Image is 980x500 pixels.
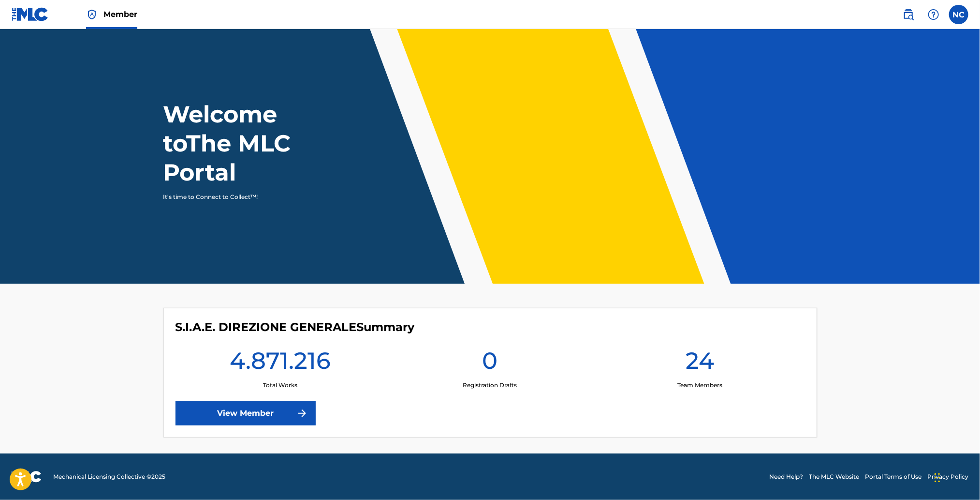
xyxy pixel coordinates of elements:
span: Member [103,9,137,20]
div: Trascina [935,463,940,492]
img: logo [12,471,42,483]
h1: 24 [686,346,714,381]
a: Need Help? [769,472,803,481]
h1: 0 [482,346,497,381]
h1: 4.871.216 [230,346,331,381]
img: Top Rightsholder [86,9,98,20]
p: Total Works [263,381,297,390]
a: The MLC Website [809,472,859,481]
img: search [903,9,914,20]
iframe: Chat Widget [932,454,980,500]
h4: S.I.A.E. DIREZIONE GENERALE [176,320,415,334]
img: f7272a7cc735f4ea7f67.svg [296,408,308,419]
a: Privacy Policy [927,472,968,481]
div: User Menu [949,5,968,24]
p: Team Members [677,381,722,390]
img: help [928,9,939,20]
p: It's time to Connect to Collect™! [163,193,331,201]
h1: Welcome to The MLC Portal [163,100,344,187]
a: View Member [176,401,316,425]
p: Registration Drafts [463,381,517,390]
div: Widget chat [932,454,980,500]
div: Help [924,5,943,24]
span: Mechanical Licensing Collective © 2025 [53,472,165,481]
a: Portal Terms of Use [865,472,921,481]
img: MLC Logo [12,7,49,21]
a: Public Search [899,5,918,24]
